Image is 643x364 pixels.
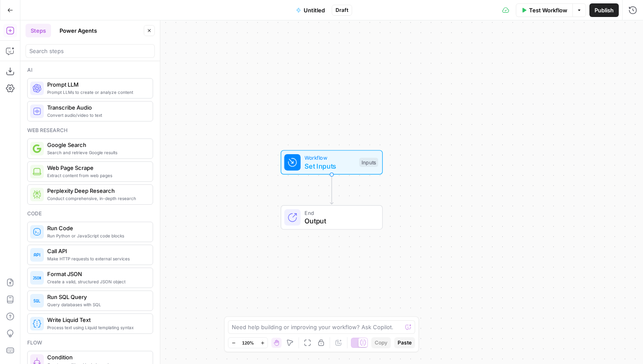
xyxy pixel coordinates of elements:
div: Ai [27,66,153,74]
span: Process text using Liquid templating syntax [47,324,146,331]
span: Create a valid, structured JSON object [47,278,146,285]
span: Web Page Scrape [47,164,146,172]
span: Convert audio/video to text [47,112,146,119]
span: Search and retrieve Google results [47,149,146,156]
span: Paste [398,339,412,347]
span: Set Inputs [304,161,355,171]
button: Untitled [291,3,330,17]
span: Run Python or JavaScript code blocks [47,232,146,239]
div: Code [27,210,153,217]
g: Edge from start to end [330,175,333,204]
span: Untitled [304,6,325,14]
span: Call API [47,247,146,255]
button: Steps [26,24,51,37]
span: Conduct comprehensive, in-depth research [47,195,146,202]
span: Copy [375,339,387,347]
div: EndOutput [253,205,411,230]
input: Search steps [29,47,151,55]
span: Test Workflow [529,6,567,14]
div: Web research [27,127,153,134]
span: Extract content from web pages [47,172,146,179]
span: Workflow [304,154,355,162]
span: 120% [242,339,254,346]
div: Flow [27,339,153,347]
span: Google Search [47,141,146,149]
span: Run Code [47,224,146,232]
button: Publish [589,3,619,17]
span: Query databases with SQL [47,301,146,308]
button: Test Workflow [516,3,572,17]
span: Run SQL Query [47,293,146,301]
span: Condition [47,353,146,361]
span: Output [304,216,374,226]
button: Power Agents [54,24,102,37]
span: Prompt LLMs to create or analyze content [47,89,146,96]
button: Paste [394,337,415,348]
span: Prompt LLM [47,80,146,89]
span: Perplexity Deep Research [47,186,146,195]
span: Make HTTP requests to external services [47,255,146,262]
div: WorkflowSet InputsInputs [253,150,411,175]
button: Copy [371,337,391,348]
div: Inputs [359,158,378,167]
span: Transcribe Audio [47,103,146,112]
span: Publish [595,6,614,14]
span: Format JSON [47,270,146,278]
span: Write Liquid Text [47,316,146,324]
span: End [304,209,374,217]
span: Draft [336,6,348,14]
